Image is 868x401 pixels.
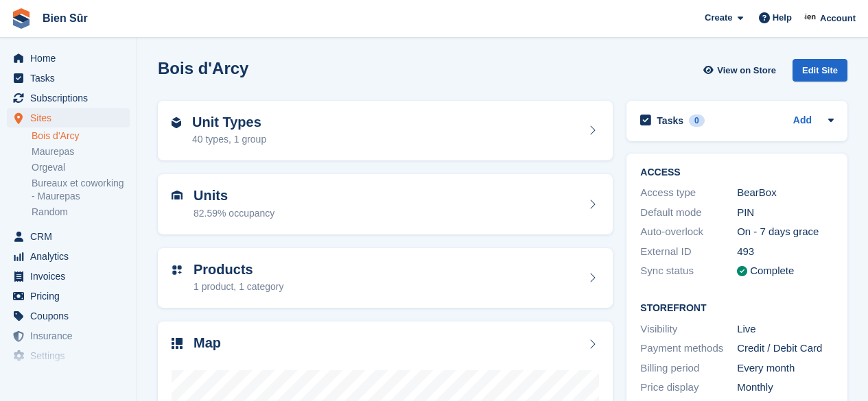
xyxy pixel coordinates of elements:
[172,338,183,349] img: map-icn-33ee37083ee616e46c38cad1a60f524a97daa1e2b2c8c0bc3eb3415660979fc1.svg
[737,361,834,376] div: Every month
[640,361,737,376] div: Billing period
[172,265,183,276] img: custom-product-icn-752c56ca05d30b4aa98f6f15887a0e09747e85b44ffffa43cff429088544963d.svg
[717,64,776,77] span: View on Store
[7,247,130,266] a: menu
[640,303,834,314] h2: Storefront
[32,206,130,219] a: Random
[640,263,737,279] div: Sync status
[7,346,130,365] a: menu
[705,11,732,25] span: Create
[32,130,130,143] a: Bois d'Arcy
[37,7,93,29] a: Bien Sûr
[30,366,113,385] span: Capital
[7,227,130,246] a: menu
[30,306,113,326] span: Coupons
[793,59,847,87] a: Edit Site
[7,326,130,345] a: menu
[30,69,113,88] span: Tasks
[640,244,737,260] div: External ID
[172,117,181,128] img: unit-type-icn-2b2737a686de81e16bb02015468b77c625bbabd49415b5ef34ead5e3b44a266d.svg
[11,8,32,29] img: stora-icon-8386f47178a22dfd0bd8f6a31ec36ba5ce8667c1dd55bd0f319d3a0aa187defe.svg
[737,380,834,396] div: Monthly
[7,88,130,108] a: menu
[657,114,683,127] h2: Tasks
[30,49,113,68] span: Home
[193,206,274,221] div: 82.59% occupancy
[640,205,737,221] div: Default mode
[192,132,266,147] div: 40 types, 1 group
[640,380,737,396] div: Price display
[793,59,847,82] div: Edit Site
[640,321,737,337] div: Visibility
[32,177,130,203] a: Bureaux et coworking - Maurepas
[640,224,737,240] div: Auto-overlock
[7,306,130,326] a: menu
[793,113,812,129] a: Add
[158,248,613,308] a: Products 1 product, 1 category
[32,161,130,174] a: Orgeval
[804,11,818,25] img: Asmaa Habri
[7,69,130,88] a: menu
[30,247,113,266] span: Analytics
[30,88,113,108] span: Subscriptions
[7,267,130,286] a: menu
[30,227,113,246] span: CRM
[737,185,834,201] div: BearBox
[737,244,834,260] div: 493
[193,335,221,351] h2: Map
[640,167,834,178] h2: ACCESS
[640,185,737,201] div: Access type
[689,114,705,127] div: 0
[701,59,782,82] a: View on Store
[193,262,284,278] h2: Products
[30,326,113,345] span: Insurance
[7,108,130,127] a: menu
[7,366,130,385] a: menu
[773,11,792,25] span: Help
[193,188,274,204] h2: Units
[30,267,113,286] span: Invoices
[193,280,284,294] div: 1 product, 1 category
[7,49,130,68] a: menu
[820,12,856,25] span: Account
[158,101,613,161] a: Unit Types 40 types, 1 group
[640,341,737,356] div: Payment methods
[30,346,113,365] span: Settings
[737,205,834,221] div: PIN
[32,145,130,158] a: Maurepas
[737,341,834,356] div: Credit / Debit Card
[172,191,183,200] img: unit-icn-7be61d7bf1b0ce9d3e12c5938cc71ed9869f7b940bace4675aadf7bd6d80202e.svg
[158,59,248,77] h2: Bois d'Arcy
[7,287,130,306] a: menu
[737,224,834,240] div: On - 7 days grace
[192,114,266,130] h2: Unit Types
[750,263,794,279] div: Complete
[30,287,113,306] span: Pricing
[30,108,113,127] span: Sites
[737,321,834,337] div: Live
[158,174,613,234] a: Units 82.59% occupancy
